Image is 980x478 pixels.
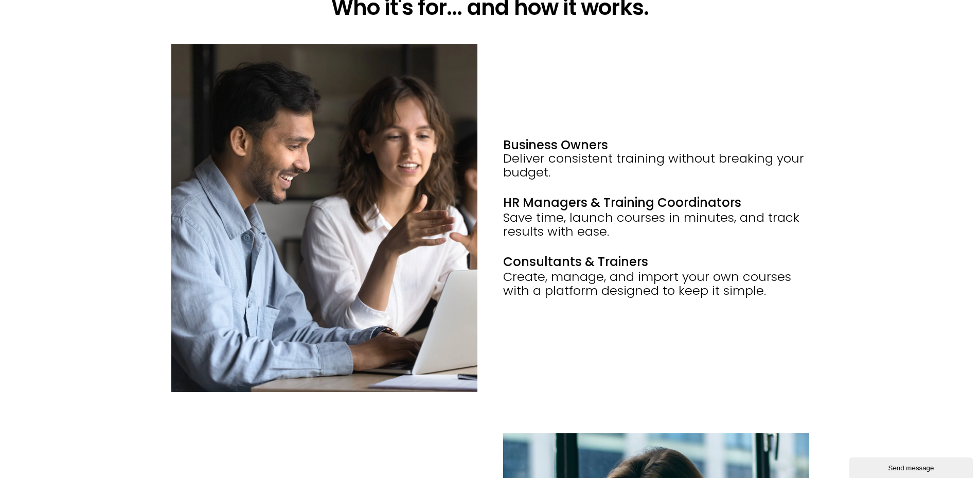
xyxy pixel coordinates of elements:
div: Save time, launch courses in minutes, and track results with ease. [503,210,809,254]
h2: Consultants & Trainers [503,254,809,270]
h2: HR Managers & Training Coordinators [503,194,809,210]
iframe: chat widget [849,455,975,478]
p: Business Owners [503,139,809,151]
p: Deliver consistent training without breaking your budget. [503,151,809,179]
p: Create, manage, and import your own courses with a platform designed to keep it simple. [503,270,809,297]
